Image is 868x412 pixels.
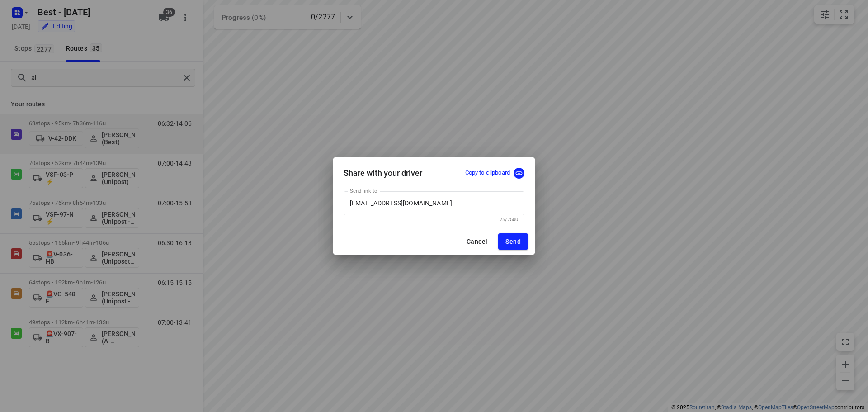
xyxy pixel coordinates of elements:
[465,169,510,177] p: Copy to clipboard
[500,217,518,223] span: 25/2500
[498,233,528,250] button: Send
[505,238,521,245] span: Send
[344,191,524,216] input: Driver’s email address
[344,168,422,178] h5: Share with your driver
[467,238,487,245] span: Cancel
[459,233,495,250] button: Cancel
